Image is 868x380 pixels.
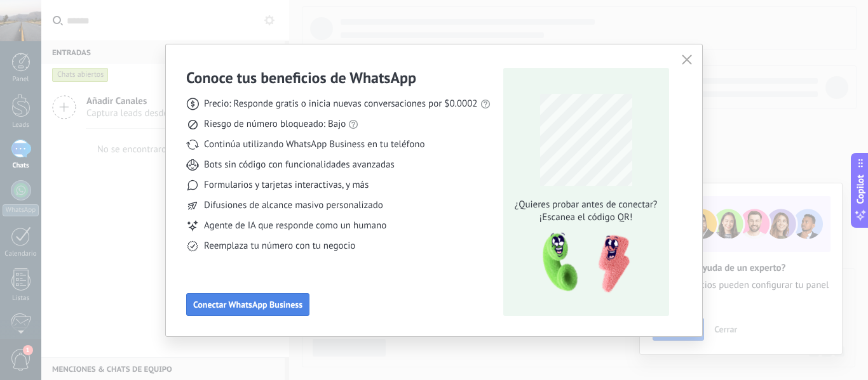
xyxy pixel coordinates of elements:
span: Difusiones de alcance masivo personalizado [204,199,383,212]
img: qr-pic-1x.png [532,229,632,297]
span: Copilot [854,174,867,204]
span: ¿Quieres probar antes de conectar? [511,199,661,211]
span: Riesgo de número bloqueado: Bajo [204,118,346,131]
span: Conectar WhatsApp Business [193,300,302,309]
span: Formularios y tarjetas interactivas, y más [204,179,369,192]
span: Agente de IA que responde como un humano [204,219,386,232]
span: Reemplaza tu número con tu negocio [204,240,355,252]
span: Precio: Responde gratis o inicia nuevas conversaciones por $0.0002 [204,98,478,110]
button: Conectar WhatsApp Business [186,293,309,316]
span: ¡Escanea el código QR! [511,211,661,224]
span: Bots sin código con funcionalidades avanzadas [204,159,395,171]
span: Continúa utilizando WhatsApp Business en tu teléfono [204,138,424,151]
h3: Conoce tus beneficios de WhatsApp [186,68,416,88]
